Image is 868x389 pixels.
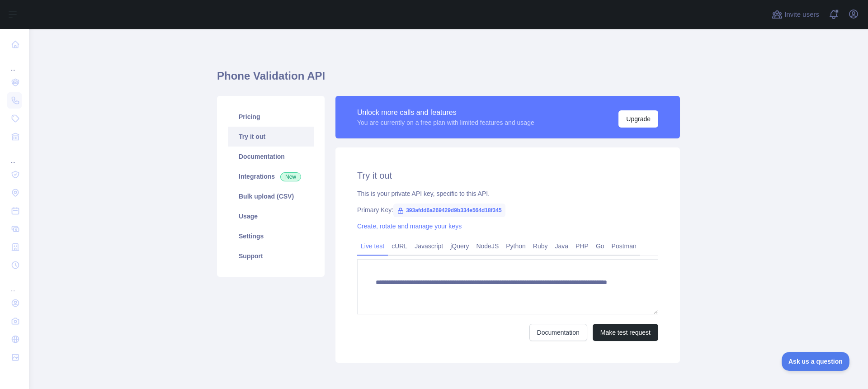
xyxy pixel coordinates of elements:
[357,118,534,127] div: You are currently on a free plan with limited features and usage
[393,204,505,217] span: 393afdd6a269429d9b334e564d18f345
[228,246,314,266] a: Support
[552,239,572,253] a: Java
[228,107,314,127] a: Pricing
[529,239,552,253] a: Ruby
[228,206,314,226] a: Usage
[7,275,22,293] div: ...
[7,147,22,165] div: ...
[217,69,680,90] h1: Phone Validation API
[529,324,587,341] a: Documentation
[280,172,301,181] span: New
[7,54,22,72] div: ...
[782,352,850,371] iframe: Toggle Customer Support
[447,239,472,253] a: jQuery
[411,239,447,253] a: Javascript
[472,239,502,253] a: NodeJS
[593,324,658,341] button: Make test request
[388,239,411,253] a: cURL
[357,205,658,214] div: Primary Key:
[357,223,462,230] a: Create, rotate and manage your keys
[357,107,534,118] div: Unlock more calls and features
[357,239,388,253] a: Live test
[228,127,314,147] a: Try it out
[357,169,658,182] h2: Try it out
[608,239,640,253] a: Postman
[228,147,314,166] a: Documentation
[228,226,314,246] a: Settings
[784,9,819,20] span: Invite users
[592,239,608,253] a: Go
[502,239,529,253] a: Python
[357,189,658,198] div: This is your private API key, specific to this API.
[228,186,314,206] a: Bulk upload (CSV)
[572,239,592,253] a: PHP
[228,166,314,186] a: Integrations New
[618,110,658,128] button: Upgrade
[770,7,821,22] button: Invite users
